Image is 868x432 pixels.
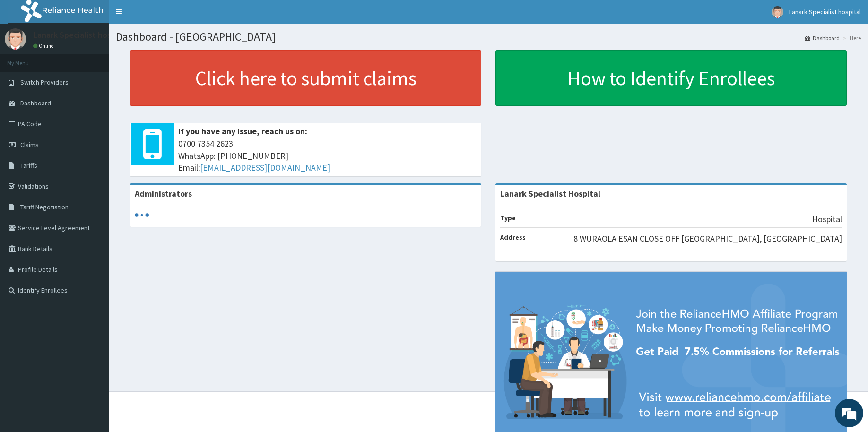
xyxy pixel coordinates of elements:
[116,31,861,43] h1: Dashboard - [GEOGRAPHIC_DATA]
[20,140,39,149] span: Claims
[841,34,861,42] li: Here
[20,99,51,107] span: Dashboard
[33,43,56,49] a: Online
[500,188,600,199] strong: Lanark Specialist Hospital
[812,213,842,225] p: Hospital
[500,233,526,242] b: Address
[5,28,26,50] img: User Image
[33,31,128,39] p: Lanark Specialist hospital
[178,138,477,174] span: 0700 7354 2623 WhatsApp: [PHONE_NUMBER] Email:
[805,34,840,42] a: Dashboard
[178,126,307,137] b: If you have any issue, reach us on:
[20,78,69,86] span: Switch Providers
[200,162,330,173] a: [EMAIL_ADDRESS][DOMAIN_NAME]
[573,233,842,245] p: 8 WURAOLA ESAN CLOSE OFF [GEOGRAPHIC_DATA], [GEOGRAPHIC_DATA]
[495,50,847,106] a: How to Identify Enrollees
[789,8,861,16] span: Lanark Specialist hospital
[20,203,69,211] span: Tariff Negotiation
[500,214,516,222] b: Type
[772,6,783,18] img: User Image
[130,50,481,106] a: Click here to submit claims
[135,188,192,199] b: Administrators
[20,161,37,170] span: Tariffs
[135,208,149,222] svg: audio-loading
